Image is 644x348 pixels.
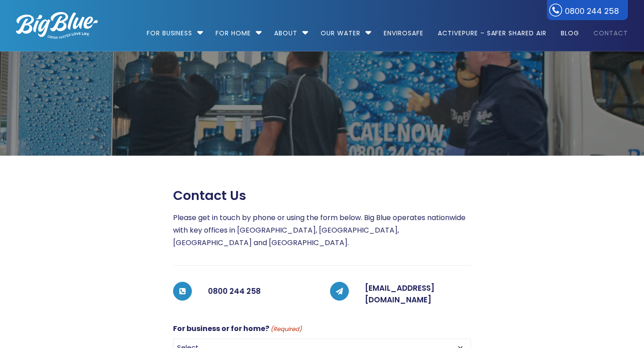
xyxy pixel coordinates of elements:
p: Please get in touch by phone or using the form below. Big Blue operates nationwide with key offic... [173,212,471,249]
span: (Required) [270,324,302,335]
h5: 0800 244 258 [208,283,314,301]
span: Contact us [173,188,246,204]
label: For business or for home? [173,323,302,335]
img: logo [16,12,98,39]
a: [EMAIL_ADDRESS][DOMAIN_NAME] [365,283,435,305]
